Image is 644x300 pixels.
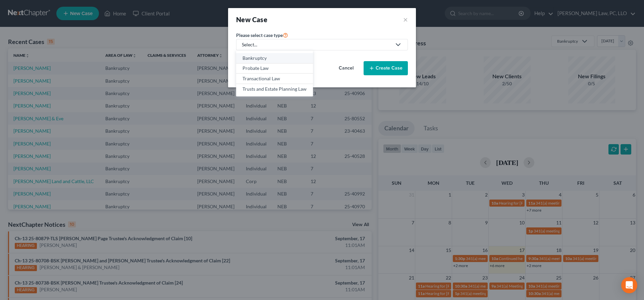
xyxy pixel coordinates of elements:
[243,86,307,92] div: Trusts and Estate Planning Law
[331,61,361,75] button: Cancel
[236,63,313,74] a: Probate Law
[236,53,313,63] a: Bankruptcy
[243,75,307,82] div: Transactional Law
[621,277,637,293] div: Open Intercom Messenger
[236,32,283,38] span: Please select case type
[236,74,313,84] a: Transactional Law
[364,61,408,75] button: Create Case
[243,65,307,72] div: Probate Law
[243,55,307,61] div: Bankruptcy
[403,15,408,24] button: ×
[236,84,313,94] a: Trusts and Estate Planning Law
[242,41,391,48] div: Select...
[236,15,267,24] strong: New Case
